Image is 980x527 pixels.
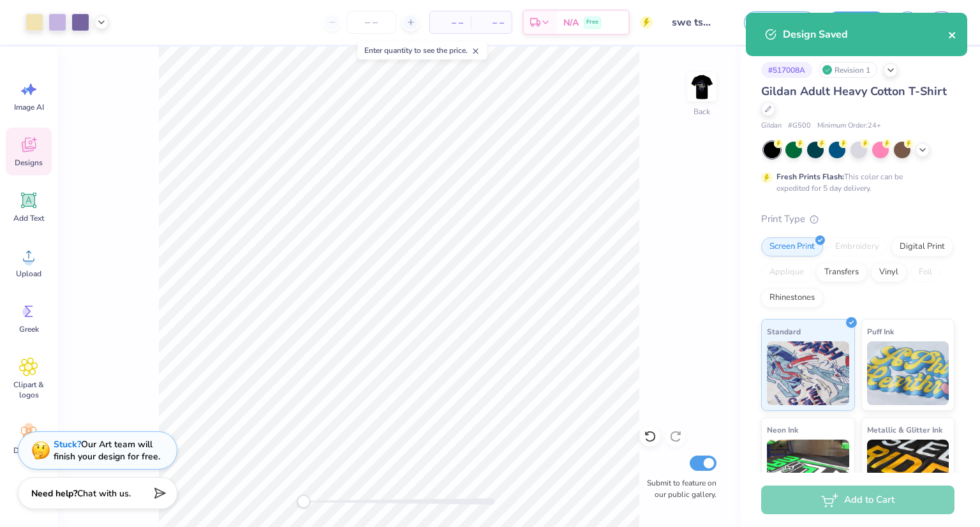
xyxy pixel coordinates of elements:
strong: Need help? [31,487,77,500]
span: – – [438,16,463,29]
span: Decorate [13,445,44,456]
span: Neon Ink [767,423,798,436]
span: Greek [19,324,39,334]
div: Vinyl [871,263,907,282]
div: Enter quantity to see the price. [357,41,487,59]
img: Neon Ink [767,440,849,503]
div: Transfers [816,263,867,282]
img: Metallic & Glitter Ink [867,440,949,503]
span: Designs [15,158,43,168]
input: – – [346,11,396,34]
span: Metallic & Glitter Ink [867,423,942,436]
span: Upload [16,269,41,279]
strong: Stuck? [54,438,81,450]
input: Untitled Design [662,10,725,35]
span: Standard [767,325,801,338]
img: Back [689,74,715,100]
strong: Fresh Prints Flash: [776,172,844,182]
span: – – [479,16,504,29]
img: Standard [767,341,849,405]
div: Applique [761,263,812,282]
div: # 517008A [761,62,812,78]
div: Our Art team will finish your design for free. [54,438,160,463]
span: Chat with us. [77,487,131,500]
button: close [948,27,957,42]
div: Rhinestones [761,288,823,308]
label: Submit to feature on our public gallery. [640,477,716,500]
div: Design Saved [783,27,948,42]
span: N/A [563,16,579,29]
span: # G500 [788,121,811,131]
div: Print Type [761,212,954,226]
span: Minimum Order: 24 + [817,121,881,131]
div: This color can be expedited for 5 day delivery. [776,171,933,194]
div: Accessibility label [297,495,310,508]
span: Free [586,18,598,27]
div: Back [694,106,710,117]
span: Puff Ink [867,325,894,338]
img: Puff Ink [867,341,949,405]
span: Clipart & logos [8,380,50,400]
span: Gildan Adult Heavy Cotton T-Shirt [761,84,947,99]
div: Screen Print [761,237,823,256]
span: Add Text [13,213,44,223]
span: Image AI [14,102,44,112]
div: Foil [910,263,940,282]
div: Embroidery [827,237,887,256]
div: Digital Print [891,237,953,256]
div: Revision 1 [819,62,877,78]
span: Gildan [761,121,782,131]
